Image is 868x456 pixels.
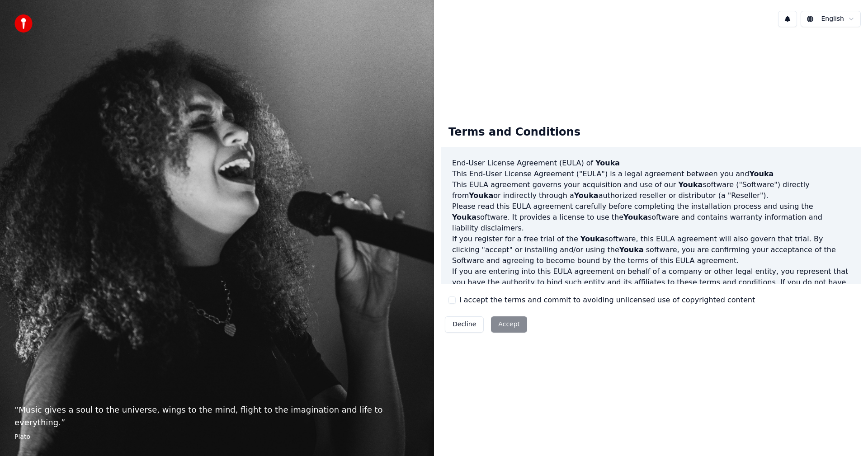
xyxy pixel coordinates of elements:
[619,245,644,254] span: Youka
[452,213,476,221] span: Youka
[580,235,605,243] span: Youka
[749,169,774,178] span: Youka
[678,180,703,189] span: Youka
[452,169,850,179] p: This End-User License Agreement ("EULA") is a legal agreement between you and
[574,191,599,200] span: Youka
[459,295,755,306] label: I accept the terms and commit to avoiding unlicensed use of copyrighted content
[452,179,850,201] p: This EULA agreement governs your acquisition and use of our software ("Software") directly from o...
[623,213,648,221] span: Youka
[14,14,33,33] img: youka
[452,158,850,169] h3: End-User License Agreement (EULA) of
[441,118,588,147] div: Terms and Conditions
[14,404,420,429] p: “ Music gives a soul to the universe, wings to the mind, flight to the imagination and life to ev...
[452,234,850,266] p: If you register for a free trial of the software, this EULA agreement will also govern that trial...
[469,191,493,200] span: Youka
[445,316,484,333] button: Decline
[595,159,620,167] span: Youka
[452,201,850,234] p: Please read this EULA agreement carefully before completing the installation process and using th...
[452,266,850,310] p: If you are entering into this EULA agreement on behalf of a company or other legal entity, you re...
[14,432,420,442] footer: Plato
